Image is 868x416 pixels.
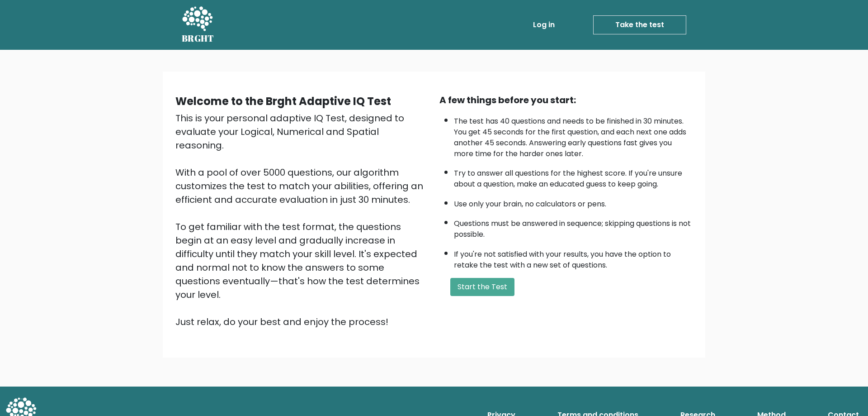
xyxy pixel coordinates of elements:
[182,4,214,46] a: BRGHT
[454,214,693,240] li: Questions must be answered in sequence; skipping questions is not possible.
[454,163,693,190] li: Try to answer all questions for the highest score. If you're unsure about a question, make an edu...
[175,111,429,329] div: This is your personal adaptive IQ Test, designed to evaluate your Logical, Numerical and Spatial ...
[450,278,514,296] button: Start the Test
[529,16,558,34] a: Log in
[175,94,391,109] b: Welcome to the Brght Adaptive IQ Test
[182,33,214,44] h5: BRGHT
[593,15,686,34] a: Take the test
[454,194,693,210] li: Use only your brain, no calculators or pens.
[454,244,693,271] li: If you're not satisfied with your results, you have the option to retake the test with a new set ...
[454,111,693,159] li: The test has 40 questions and needs to be finished in 30 minutes. You get 45 seconds for the firs...
[439,93,693,107] div: A few things before you start:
